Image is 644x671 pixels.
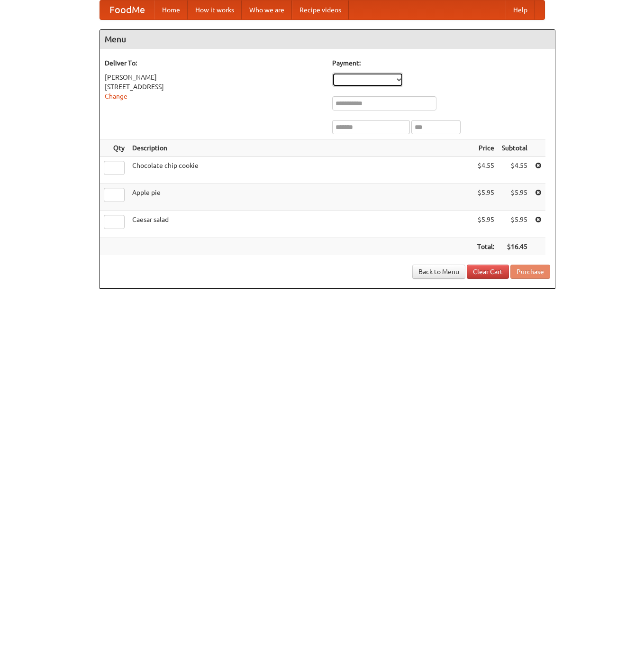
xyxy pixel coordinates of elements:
a: Back to Menu [412,265,465,279]
h4: Menu [100,30,555,49]
td: $5.95 [473,184,498,211]
a: Clear Cart [467,265,509,279]
a: How it works [188,0,242,19]
td: $5.95 [473,211,498,238]
a: FoodMe [100,0,154,19]
td: $4.55 [473,157,498,184]
th: $16.45 [498,238,531,256]
td: Apple pie [128,184,473,211]
th: Price [473,139,498,157]
a: Recipe videos [292,0,349,19]
a: Home [154,0,188,19]
th: Total: [473,238,498,256]
th: Subtotal [498,139,531,157]
a: Who we are [242,0,292,19]
td: Caesar salad [128,211,473,238]
td: $5.95 [498,211,531,238]
th: Qty [100,139,128,157]
button: Purchase [510,265,550,279]
td: Chocolate chip cookie [128,157,473,184]
td: $5.95 [498,184,531,211]
td: $4.55 [498,157,531,184]
h5: Payment: [332,58,550,68]
a: Change [105,92,127,100]
a: Help [506,0,535,19]
h5: Deliver To: [105,58,323,68]
div: [PERSON_NAME] [105,73,323,82]
th: Description [128,139,473,157]
div: [STREET_ADDRESS] [105,82,323,92]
